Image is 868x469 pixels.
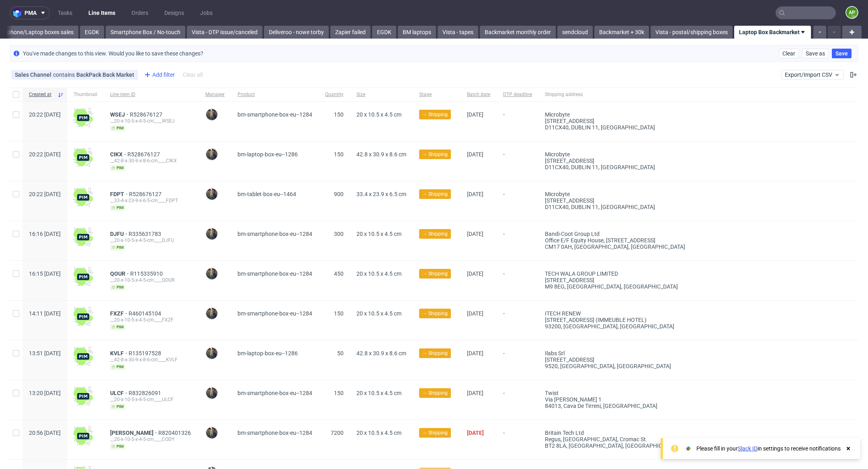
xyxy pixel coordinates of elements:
[503,111,532,131] span: -
[480,26,556,39] a: Backmarket monthly order
[545,310,717,317] div: ITECH RENEW
[467,91,490,98] span: Batch date
[206,427,217,438] img: Maciej Sobola
[356,270,401,277] span: 20 x 10.5 x 4.5 cm
[74,148,93,167] img: wHgJFi1I6lmhQAAAABJRU5ErkJggg==
[545,197,717,204] div: [STREET_ADDRESS]
[29,151,61,158] span: 20:22 [DATE]
[503,310,532,330] span: -
[206,387,217,399] img: Maciej Sobola
[422,230,448,238] span: → Shipping
[237,430,312,436] span: bm-smartphone-box-eu--1284
[503,430,532,450] span: -
[545,350,717,356] div: ilabs srl
[334,231,344,237] span: 300
[110,350,129,356] span: KVLF
[467,390,483,396] span: [DATE]
[74,267,93,287] img: wHgJFi1I6lmhQAAAABJRU5ErkJggg==
[467,231,483,237] span: [DATE]
[545,436,717,442] div: Regus, [GEOGRAPHIC_DATA], Cromac St.
[237,350,298,356] span: bm-laptop-box-eu--1286
[129,350,163,356] a: R135197528
[110,191,129,197] span: FDPT
[13,8,25,18] img: logo
[330,26,371,39] a: Zapier failed
[237,310,312,317] span: bm-smartphone-box-eu--1284
[422,190,448,198] span: → Shipping
[545,231,717,237] div: Bandi-Coot Group Ltd
[545,317,717,323] div: [STREET_ADDRESS] (IMMEUBLE HOTEL)
[545,270,717,277] div: TECH WALA GROUP LIMITED
[129,191,163,197] span: R528676127
[206,228,217,240] img: Maciej Sobola
[781,70,844,80] button: Export/Import CSV
[110,197,192,204] div: __33-4-x-23-9-x-6-5-cm____FDPT
[545,403,717,409] div: 84013, Cava de tirreni , [GEOGRAPHIC_DATA]
[74,426,93,446] img: wHgJFi1I6lmhQAAAABJRU5ErkJggg==
[53,6,77,19] a: Tasks
[356,191,406,197] span: 33.4 x 23.9 x 6.5 cm
[779,49,799,58] button: Clear
[545,91,717,98] span: Shipping address
[503,91,532,98] span: DTP deadline
[503,350,532,370] span: -
[467,270,483,277] span: [DATE]
[160,6,189,19] a: Designs
[74,91,97,98] span: Thumbnail
[110,430,158,436] a: [PERSON_NAME]
[10,6,50,19] button: pma
[237,151,298,158] span: bm-laptop-box-eu--1286
[110,396,192,403] div: __20-x-10-5-x-4-5-cm____ULCF
[545,323,717,330] div: 93200, [GEOGRAPHIC_DATA] , [GEOGRAPHIC_DATA]
[545,244,717,250] div: CM17 0AH, [GEOGRAPHIC_DATA] , [GEOGRAPHIC_DATA]
[29,310,61,317] span: 14:11 [DATE]
[237,111,312,118] span: bm-smartphone-box-eu--1284
[545,277,717,283] div: [STREET_ADDRESS]
[110,436,192,442] div: __20-x-10-5-x-4-5-cm____CODY
[237,390,312,396] span: bm-smartphone-box-eu--1284
[782,51,795,56] span: Clear
[195,6,217,19] a: Jobs
[545,164,717,170] div: D11CX40, dUBLIN 11 , [GEOGRAPHIC_DATA]
[334,111,344,118] span: 150
[127,6,153,19] a: Orders
[110,158,192,164] div: __42-8-x-30-9-x-8-6-cm____CIKX
[110,270,130,277] span: QOUR
[467,111,483,118] span: [DATE]
[110,111,130,118] a: WSEJ
[356,151,406,158] span: 42.8 x 30.9 x 8.6 cm
[29,111,61,118] span: 20:22 [DATE]
[130,111,164,118] a: R528676127
[545,118,717,124] div: [STREET_ADDRESS]
[334,191,344,197] span: 900
[696,444,841,453] div: Please fill in your in settings to receive notifications
[127,151,162,158] a: R528676127
[74,108,93,127] img: wHgJFi1I6lmhQAAAABJRU5ErkJggg==
[23,49,203,57] p: You've made changes to this view. Would you like to save these changes?
[422,310,448,317] span: → Shipping
[802,49,829,58] button: Save as
[74,307,93,326] img: wHgJFi1I6lmhQAAAABJRU5ErkJggg==
[356,390,401,396] span: 20 x 10.5 x 4.5 cm
[110,310,129,317] a: FXZF
[545,151,717,158] div: microbyte
[832,49,852,58] button: Save
[334,270,344,277] span: 450
[467,310,483,317] span: [DATE]
[205,91,225,98] span: Manager
[835,51,848,56] span: Save
[545,158,717,164] div: [STREET_ADDRESS]
[110,151,127,158] a: CIKX
[331,430,344,436] span: 7200
[422,429,448,436] span: → Shipping
[467,151,483,158] span: [DATE]
[158,430,192,436] a: R820401326
[110,205,125,211] span: pim
[237,270,312,277] span: bm-smartphone-box-eu--1284
[206,268,217,279] img: Maciej Sobola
